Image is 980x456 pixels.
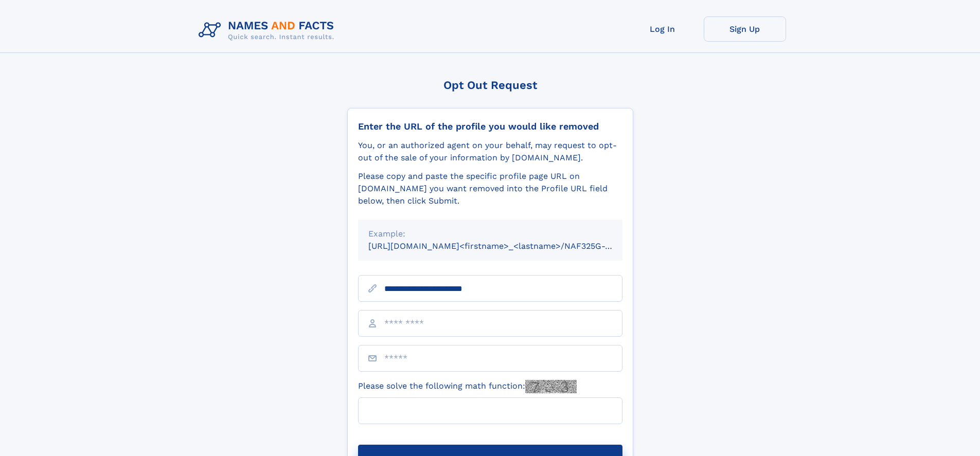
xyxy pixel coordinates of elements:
div: Enter the URL of the profile you would like removed [358,121,622,132]
div: Opt Out Request [347,79,633,92]
div: Please copy and paste the specific profile page URL on [DOMAIN_NAME] you want removed into the Pr... [358,170,622,207]
a: Log In [621,16,704,42]
div: Example: [368,228,612,240]
label: Please solve the following math function: [358,380,577,393]
a: Sign Up [704,16,786,42]
div: You, or an authorized agent on your behalf, may request to opt-out of the sale of your informatio... [358,139,622,164]
img: Logo Names and Facts [194,16,343,44]
small: [URL][DOMAIN_NAME]<firstname>_<lastname>/NAF325G-xxxxxxxx [368,241,642,251]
